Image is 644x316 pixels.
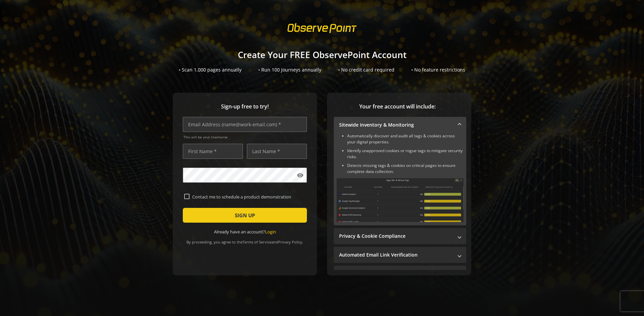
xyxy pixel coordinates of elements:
mat-expansion-panel-header: Performance Monitoring with Web Vitals [334,266,466,282]
span: This will be your Username [183,135,307,139]
li: Identify unapproved cookies or rogue tags to mitigate security risks. [347,148,464,160]
button: SIGN UP [183,208,307,223]
div: • Scan 1,000 pages annually [179,66,241,73]
div: By proceeding, you agree to the and . [183,235,307,244]
span: Sign-up free to try! [183,103,307,110]
li: Detects missing tags & cookies on critical pages to ensure complete data collection. [347,163,464,175]
mat-icon: visibility [297,172,304,179]
div: Sitewide Inventory & Monitoring [334,133,466,225]
input: Last Name * [247,144,307,159]
div: • No feature restrictions [411,66,465,73]
mat-expansion-panel-header: Privacy & Cookie Compliance [334,228,466,244]
input: First Name * [183,144,243,159]
a: Privacy Policy [278,239,302,244]
span: SIGN UP [235,209,255,221]
div: • No credit card required [338,66,394,73]
mat-panel-title: Sitewide Inventory & Monitoring [339,122,453,128]
input: Email Address (name@work-email.com) * [183,117,307,132]
mat-panel-title: Privacy & Cookie Compliance [339,233,453,239]
li: Automatically discover and audit all tags & cookies across your digital properties. [347,133,464,145]
a: Terms of Service [243,239,271,244]
span: Your free account will include: [334,103,461,110]
div: Already have an account? [183,229,307,235]
mat-panel-title: Automated Email Link Verification [339,252,453,258]
img: Sitewide Inventory & Monitoring [336,178,464,222]
mat-expansion-panel-header: Sitewide Inventory & Monitoring [334,117,466,133]
a: Login [265,229,276,235]
div: • Run 100 Journeys annually [258,66,321,73]
label: Contact me to schedule a product demonstration [190,194,306,200]
mat-expansion-panel-header: Automated Email Link Verification [334,247,466,263]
